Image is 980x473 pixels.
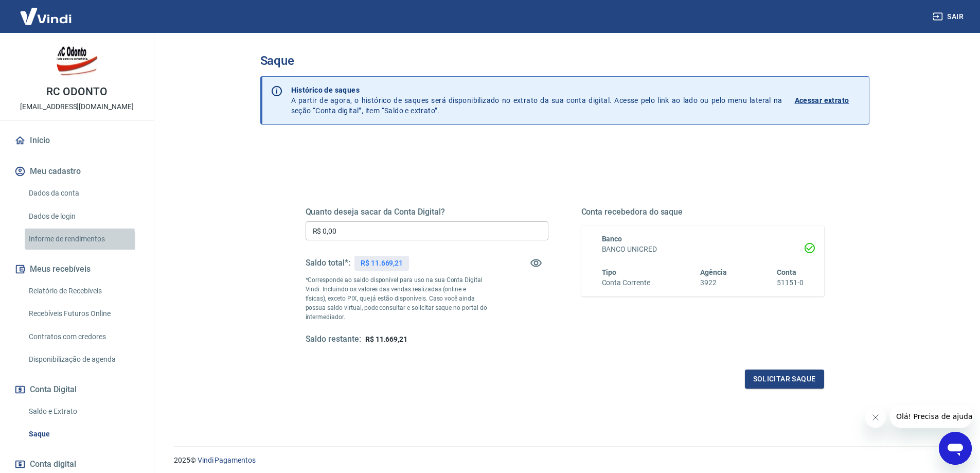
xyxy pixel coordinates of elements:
span: Olá! Precisa de ajuda? [6,7,86,15]
a: Início [12,129,141,152]
a: Saldo e Extrato [25,401,141,422]
a: Informe de rendimentos [25,229,141,250]
a: Dados da conta [25,183,141,204]
span: Agência [700,268,727,276]
h6: Conta Corrente [602,277,650,288]
img: Vindi [12,1,79,32]
button: Solicitar saque [745,370,824,389]
p: *Corresponde ao saldo disponível para uso na sua Conta Digital Vindi. Incluindo os valores das ve... [306,275,488,322]
a: Acessar extrato [795,85,861,116]
iframe: Mensagem da empresa [890,405,972,428]
p: Histórico de saques [291,85,782,95]
button: Sair [931,7,968,26]
a: Relatório de Recebíveis [25,281,141,302]
img: 49cea3ed-fb81-459c-9363-e7554c74c361.jpeg [57,41,98,82]
button: Conta Digital [12,378,141,401]
span: Banco [602,235,622,243]
span: R$ 11.669,21 [365,335,407,343]
p: 2025 © [174,455,955,466]
h5: Conta recebedora do saque [581,207,824,217]
p: RC ODONTO [46,86,108,97]
a: Disponibilização de agenda [25,349,141,370]
h6: BANCO UNICRED [602,244,804,255]
p: [EMAIL_ADDRESS][DOMAIN_NAME] [20,101,134,112]
a: Dados de login [25,206,141,227]
button: Meus recebíveis [12,258,141,281]
a: Recebíveis Futuros Online [25,303,141,324]
a: Contratos com credores [25,326,141,347]
p: Acessar extrato [795,95,849,106]
p: R$ 11.669,21 [361,258,403,269]
p: A partir de agora, o histórico de saques será disponibilizado no extrato da sua conta digital. Ac... [291,85,782,116]
h3: Saque [260,54,869,68]
iframe: Fechar mensagem [865,407,886,428]
a: Vindi Pagamentos [198,456,256,464]
button: Meu cadastro [12,160,141,183]
h5: Quanto deseja sacar da Conta Digital? [306,207,548,217]
h5: Saldo total*: [306,258,350,268]
span: Conta [777,268,796,276]
a: Saque [25,424,141,445]
span: Tipo [602,268,617,276]
iframe: Botão para abrir a janela de mensagens [939,432,972,465]
h5: Saldo restante: [306,334,361,345]
h6: 51151-0 [777,277,804,288]
h6: 3922 [700,277,727,288]
span: Conta digital [30,457,76,471]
